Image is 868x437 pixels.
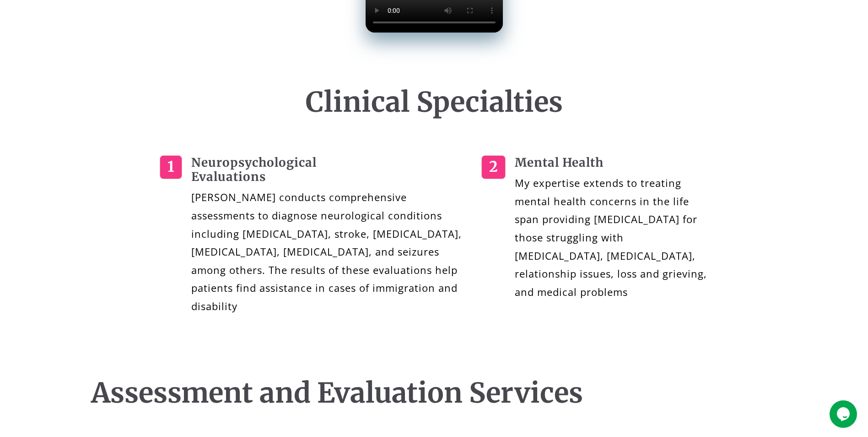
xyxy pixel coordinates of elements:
iframe: chat widget [830,400,859,428]
p: [PERSON_NAME] conducts comprehensive assessments to diagnose neurological conditions including [M... [191,188,473,315]
h1: 1 [160,155,182,179]
h1: Mental Health [515,155,708,169]
p: My expertise extends to treating mental health concerns in the life span providing [MEDICAL_DATA]... [515,174,708,301]
h1: Neuropsychological Evaluations [191,155,473,184]
h1: Clinical Specialties [306,86,563,119]
h1: Assessment and Evaluation Services [91,377,777,410]
h1: 2 [481,155,506,179]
